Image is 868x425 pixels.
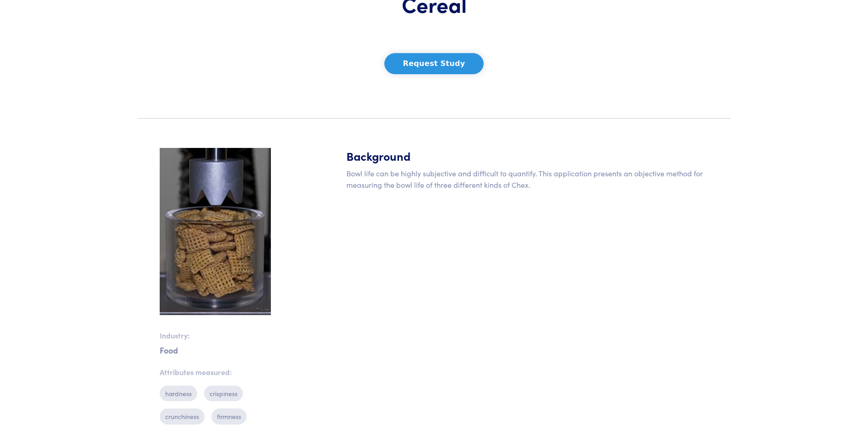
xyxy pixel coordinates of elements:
[211,409,247,424] p: firmness
[346,168,709,191] p: Bowl life can be highly subjective and difficult to quantify. This application presents an object...
[346,148,709,164] h5: Background
[160,366,289,378] p: Attributes measured:
[384,53,484,74] button: Request Study
[204,386,243,401] p: crispiness
[160,409,205,424] p: crunchiness
[160,330,289,342] p: Industry:
[160,349,289,352] p: Food
[160,386,197,401] p: hardness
